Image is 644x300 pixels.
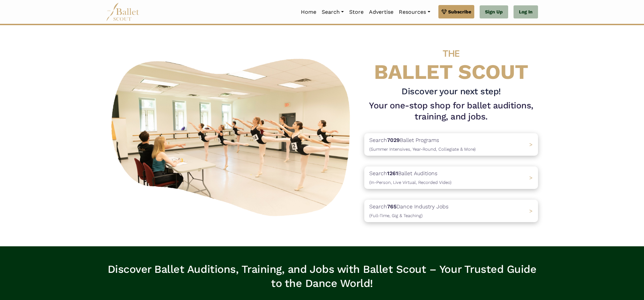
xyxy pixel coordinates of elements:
[364,86,538,97] h3: Discover your next step!
[369,202,448,219] p: Search Dance Industry Jobs
[441,8,447,15] img: gem.svg
[387,203,396,210] b: 765
[443,48,460,59] span: THE
[106,51,359,220] img: A group of ballerinas talking to each other in a ballet studio
[369,136,476,153] p: Search Ballet Programs
[438,5,474,18] a: Subscribe
[346,5,366,19] a: Store
[387,170,398,177] b: 1261
[369,180,451,185] span: (In-Person, Live Virtual, Recorded Video)
[529,141,533,148] span: >
[366,5,396,19] a: Advertise
[319,5,346,19] a: Search
[106,262,538,290] h3: Discover Ballet Auditions, Training, and Jobs with Ballet Scout – Your Trusted Guide to the Dance...
[364,100,538,123] h1: Your one-stop shop for ballet auditions, training, and jobs.
[396,5,433,19] a: Resources
[298,5,319,19] a: Home
[364,133,538,156] a: Search7029Ballet Programs(Summer Intensives, Year-Round, Collegiate & More)>
[369,213,423,218] span: (Full-Time, Gig & Teaching)
[364,39,538,83] h4: BALLET SCOUT
[369,169,451,186] p: Search Ballet Auditions
[369,147,476,152] span: (Summer Intensives, Year-Round, Collegiate & More)
[529,208,533,214] span: >
[364,200,538,222] a: Search765Dance Industry Jobs(Full-Time, Gig & Teaching) >
[448,8,471,15] span: Subscribe
[529,174,533,181] span: >
[514,5,538,19] a: Log In
[387,137,400,143] b: 7029
[364,166,538,189] a: Search1261Ballet Auditions(In-Person, Live Virtual, Recorded Video) >
[480,5,508,19] a: Sign Up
